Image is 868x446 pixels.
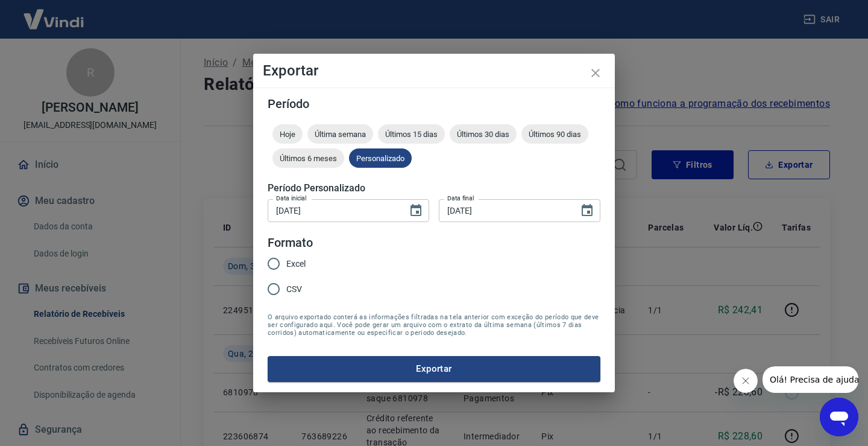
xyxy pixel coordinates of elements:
span: Olá! Precisa de ajuda? [7,8,101,18]
button: Exportar [268,356,600,381]
iframe: Botão para abrir a janela de mensagens [820,398,858,436]
button: Choose date, selected date is 1 de ago de 2025 [404,199,428,223]
iframe: Fechar mensagem [734,369,758,393]
label: Data final [447,194,474,203]
div: Últimos 6 meses [272,148,344,168]
div: Personalizado [349,148,412,168]
span: Últimos 90 dias [521,130,588,139]
div: Última semana [307,124,373,144]
h4: Exportar [263,63,605,78]
h5: Período [268,98,600,110]
div: Hoje [272,124,303,144]
span: Últimos 30 dias [450,130,517,139]
span: O arquivo exportado conterá as informações filtradas na tela anterior com exceção do período que ... [268,313,600,337]
span: CSV [286,283,302,296]
legend: Formato [268,234,313,252]
button: close [581,59,610,88]
span: Últimos 6 meses [272,154,344,163]
label: Data inicial [276,194,307,203]
h5: Período Personalizado [268,182,600,194]
span: Hoje [272,130,303,139]
input: DD/MM/YYYY [268,199,399,221]
span: Últimos 15 dias [378,130,445,139]
button: Choose date, selected date is 31 de ago de 2025 [575,199,599,223]
iframe: Mensagem da empresa [763,366,858,393]
div: Últimos 15 dias [378,124,445,144]
span: Última semana [307,130,373,139]
div: Últimos 90 dias [521,124,588,144]
div: Últimos 30 dias [450,124,517,144]
span: Personalizado [349,154,412,163]
span: Excel [286,258,306,270]
input: DD/MM/YYYY [439,199,570,221]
